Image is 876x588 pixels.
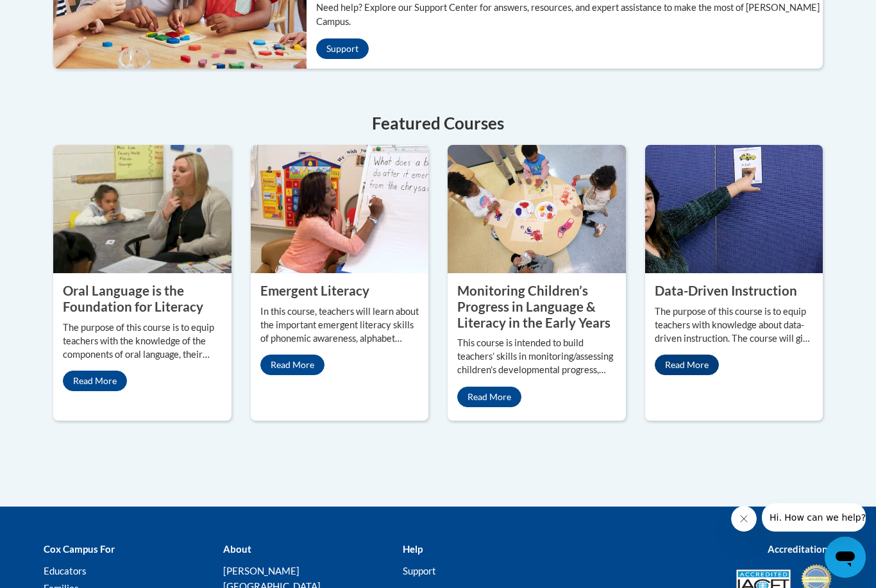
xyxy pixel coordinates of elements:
[655,355,719,375] a: Read More
[645,145,823,273] img: Data-Driven Instruction
[403,543,423,555] b: Help
[260,283,369,298] property: Emergent Literacy
[825,537,866,578] iframe: Button to launch messaging window
[731,506,757,532] iframe: Close message
[63,283,203,314] property: Oral Language is the Foundation for Literacy
[63,321,222,362] p: The purpose of this course is to equip teachers with the knowledge of the components of oral lang...
[53,145,232,273] img: Oral Language is the Foundation for Literacy
[762,503,866,532] iframe: Message from company
[63,371,127,391] a: Read More
[457,337,616,377] p: This course is intended to build teachers’ skills in monitoring/assessing children’s developmenta...
[251,145,429,273] img: Emergent Literacy
[53,111,823,136] h4: Featured Courses
[448,145,626,273] img: Monitoring Children’s Progress in Language & Literacy in the Early Years
[655,283,797,298] property: Data-Driven Instruction
[768,543,832,555] b: Accreditations
[457,387,521,407] a: Read More
[44,543,115,555] b: Cox Campus For
[44,565,87,576] a: Educators
[260,305,419,346] p: In this course, teachers will learn about the important emergent literacy skills of phonemic awar...
[223,543,251,555] b: About
[457,283,611,330] property: Monitoring Children’s Progress in Language & Literacy in the Early Years
[316,38,369,59] a: Support
[403,565,436,576] a: Support
[316,1,823,29] p: Need help? Explore our Support Center for answers, resources, and expert assistance to make the m...
[655,305,814,346] p: The purpose of this course is to equip teachers with knowledge about data-driven instruction. The...
[260,355,324,375] a: Read More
